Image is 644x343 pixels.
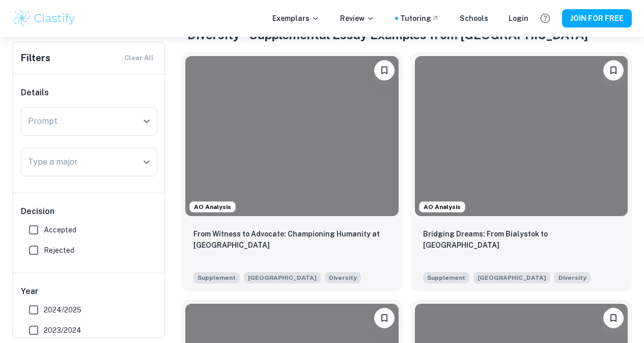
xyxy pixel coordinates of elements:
[139,114,154,128] button: Open
[419,202,465,212] span: AO Analysis
[374,308,395,328] button: Please log in to bookmark exemplars
[21,285,157,298] h6: Year
[603,60,624,81] button: Please log in to bookmark exemplars
[272,13,320,24] p: Exemplars
[340,13,375,24] p: Review
[329,273,357,282] span: Diversity
[554,271,591,283] span: Harvard has long recognized the importance of enrolling a diverse student body. How will the life...
[411,52,632,292] a: AO AnalysisPlease log in to bookmark exemplarsBridging Dreams: From Bialystok to HarvardSupplemen...
[558,273,586,282] span: Diversity
[44,224,76,235] span: Accepted
[562,9,632,28] button: JOIN FOR FREE
[423,272,469,283] span: Supplement
[181,52,403,292] a: AO AnalysisPlease log in to bookmark exemplarsFrom Witness to Advocate: Championing Humanity at H...
[44,325,81,336] span: 2023/2024
[423,228,620,251] p: Bridging Dreams: From Bialystok to Harvard
[139,155,154,169] button: Open
[325,271,361,283] span: Harvard has long recognized the importance of enrolling a diverse student body. How will the life...
[537,10,554,27] button: Help and Feedback
[21,205,157,218] h6: Decision
[44,245,74,256] span: Rejected
[509,13,528,24] a: Login
[193,228,390,251] p: From Witness to Advocate: Championing Humanity at Harvard
[460,13,488,24] a: Schools
[244,272,321,283] span: [GEOGRAPHIC_DATA]
[603,308,624,328] button: Please log in to bookmark exemplars
[473,272,550,283] span: [GEOGRAPHIC_DATA]
[44,304,81,315] span: 2024/2025
[12,8,77,29] img: Clastify logo
[193,272,240,283] span: Supplement
[374,60,395,81] button: Please log in to bookmark exemplars
[190,202,235,212] span: AO Analysis
[21,87,157,99] h6: Details
[21,51,50,65] h6: Filters
[400,13,439,24] a: Tutoring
